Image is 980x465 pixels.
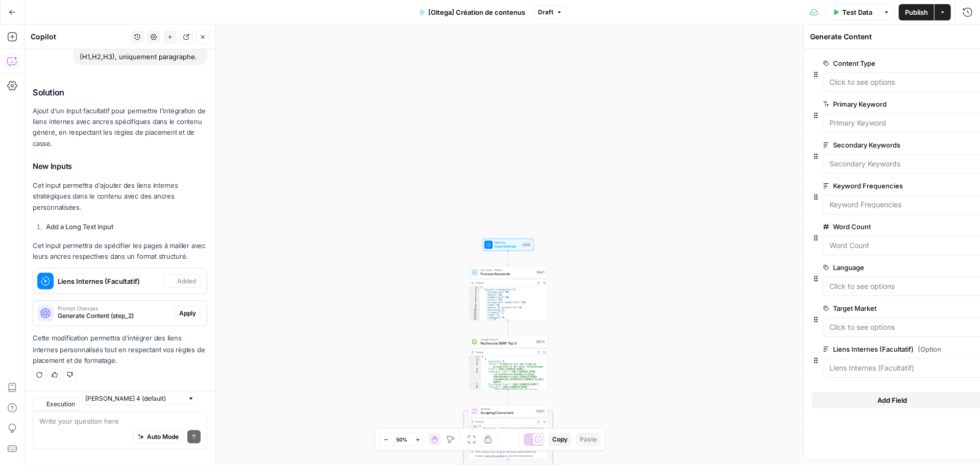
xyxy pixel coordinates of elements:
[480,268,534,272] span: Run Code · Python
[469,371,481,383] div: 6
[469,293,479,296] div: 4
[823,58,941,68] label: Content Type
[469,355,481,358] div: 1
[829,281,980,291] input: Click to see options
[469,358,481,360] div: 2
[535,339,545,344] div: Step 4
[842,7,872,17] span: Test Data
[823,262,941,273] label: Language
[823,140,941,150] label: Secondary Keywords
[133,430,183,444] button: Auto Mode
[33,240,207,262] p: Cet input permettra de spécifier les pages à mailler avec leurs ancres respectives dans un format...
[576,433,601,446] button: Paste
[475,350,533,354] div: Output
[177,277,196,286] span: Added
[33,160,207,173] h3: New Inputs
[469,405,548,459] div: IterationScraping ConcurrentStep 5Output[ "Prospecto | Spécialiste en développement des affaires ...
[823,344,941,354] label: Liens Internes (Facultatif)
[469,296,479,299] div: 5
[469,286,479,288] div: 1
[480,410,533,415] span: Scraping Concurrent
[33,105,207,149] p: Ajout d'un input facultatif pour permettre l'intégration de liens internes avec ancres spécifique...
[33,180,207,213] p: Cet input permettra d'ajouter des liens internes stratégiques dans le contenu avec des ancres per...
[552,435,568,444] span: Copy
[469,306,479,309] div: 9
[396,435,407,444] span: 50%
[31,32,128,42] div: Copilot
[33,88,207,97] h2: Solution
[507,389,509,404] g: Edge from step_4 to step_5
[469,316,479,319] div: 13
[480,407,533,411] span: Iteration
[829,77,980,87] input: Click to see options
[469,314,479,316] div: 12
[918,344,949,354] span: (Optional)
[480,272,534,277] span: Process Keywords
[469,368,481,371] div: 5
[469,425,478,427] div: 1
[179,309,196,318] span: Apply
[477,288,479,291] span: Toggle code folding, rows 2 through 51
[475,420,533,424] div: Output
[469,319,479,322] div: 14
[535,409,545,413] div: Step 5
[469,360,481,363] div: 3
[485,454,504,457] span: Copy the output
[58,306,170,311] span: Prompt Changes
[428,7,525,17] span: [Oltega] Création de contenus
[33,398,80,411] button: Execution
[469,238,548,251] div: WorkflowInput SettingsInputs
[477,286,479,288] span: Toggle code folding, rows 1 through 61
[469,363,481,368] div: 4
[480,341,533,346] span: Recherche SERP Top 5
[46,400,75,409] span: Execution
[495,244,520,249] span: Input Settings
[58,276,159,286] span: Liens Internes (Facultatif)
[469,304,479,306] div: 8
[826,4,878,20] button: Test Data
[469,311,479,314] div: 11
[823,181,941,191] label: Keyword Frequencies
[823,99,941,109] label: Primary Keyword
[46,223,113,231] strong: Add a Long Text input
[469,291,479,293] div: 3
[522,242,531,247] div: Inputs
[413,4,531,20] button: [Oltega] Création de contenus
[478,355,480,358] span: Toggle code folding, rows 1 through 102
[469,309,479,311] div: 10
[533,6,567,19] button: Draft
[469,383,481,386] div: 7
[478,358,480,360] span: Toggle code folding, rows 2 through 34
[899,4,934,20] button: Publish
[85,394,183,404] input: Claude Sonnet 4 (default)
[495,240,520,244] span: Workflow
[475,425,478,427] span: Toggle code folding, rows 1 through 3
[469,266,548,320] div: Run Code · PythonProcess KeywordsStep 1Output{ "keyword_frequencies":{ "prospection":70, "agence"...
[536,270,545,275] div: Step 1
[163,275,201,288] button: Added
[538,8,553,17] span: Draft
[469,335,548,389] div: Google SearchRecherche SERP Top 5Step 4Output[ { "position":1, "title":"Prospecto est une firme d...
[147,432,179,442] span: Auto Mode
[829,322,980,332] input: Click to see options
[480,337,533,341] span: Google Search
[810,32,872,42] textarea: Generate Content
[877,395,907,405] span: Add Field
[33,333,207,365] p: Cette modification permettra d'intégrer des liens internes personnalisés tout en respectant vos r...
[175,307,201,320] button: Apply
[823,303,941,313] label: Target Market
[548,433,572,446] button: Copy
[580,435,597,444] span: Paste
[469,288,479,291] div: 2
[507,320,509,335] g: Edge from step_1 to step_4
[58,311,170,321] span: Generate Content (step_2)
[823,222,941,232] label: Word Count
[475,281,533,285] div: Output
[475,450,545,458] div: This output is too large & has been abbreviated for review. to view the full content.
[469,299,479,301] div: 6
[507,251,509,265] g: Edge from start to step_1
[905,7,928,17] span: Publish
[469,301,479,304] div: 7
[469,386,481,396] div: 8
